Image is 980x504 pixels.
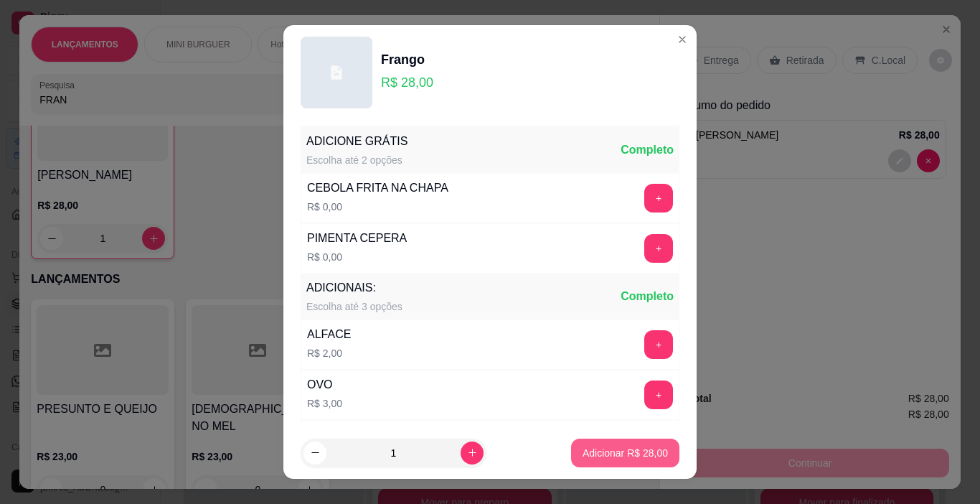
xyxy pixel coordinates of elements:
button: Close [671,28,694,51]
div: OVO [307,376,342,393]
button: add [644,381,673,409]
button: add [644,234,673,263]
p: R$ 3,00 [307,396,342,411]
button: increase-product-quantity [461,442,484,465]
p: R$ 28,00 [381,73,433,93]
div: Frango [381,50,433,70]
button: add [644,184,673,213]
div: Completo [621,141,674,159]
button: Adicionar R$ 28,00 [571,439,679,467]
div: Escolha até 3 opções [306,299,402,314]
div: Completo [621,288,674,305]
p: R$ 0,00 [307,200,448,214]
div: Escolha até 2 opções [306,153,407,167]
div: PIMENTA CEPERA [307,230,407,247]
p: Adicionar R$ 28,00 [583,446,668,460]
button: add [644,330,673,359]
p: R$ 0,00 [307,250,407,264]
button: decrease-product-quantity [303,442,326,465]
div: CEBOLA FRITA NA CHAPA [307,179,448,197]
div: ALFACE [307,326,351,343]
p: R$ 2,00 [307,346,351,360]
div: ADICIONE GRÁTIS [306,133,407,150]
div: ADICIONAIS: [306,279,402,297]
